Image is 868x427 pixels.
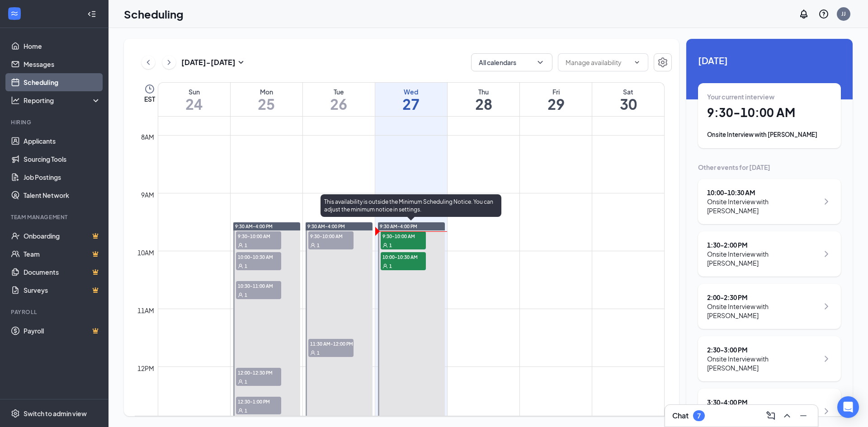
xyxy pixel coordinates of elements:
a: Job Postings [24,168,101,186]
span: 12:00-12:30 PM [236,368,281,377]
div: JJ [841,10,846,18]
svg: ChevronRight [821,406,832,417]
svg: ChevronDown [633,59,641,66]
h1: 29 [520,96,592,112]
a: August 27, 2025 [375,83,447,116]
span: 9:30 AM-4:00 PM [235,223,273,230]
span: 1 [245,379,247,385]
h1: 25 [231,96,302,112]
svg: Settings [657,57,668,68]
div: Onsite Interview with [PERSON_NAME] [707,130,832,139]
span: 1 [245,292,247,298]
span: 9:30-10:00 AM [308,231,354,240]
a: Settings [654,53,672,71]
div: 2:00 - 2:30 PM [707,293,819,302]
span: 1 [245,242,247,249]
div: Open Intercom Messenger [837,396,859,418]
div: 11am [136,305,156,315]
a: SurveysCrown [24,281,101,299]
a: August 30, 2025 [592,83,664,116]
div: Onsite Interview with [PERSON_NAME] [707,354,819,372]
svg: ChevronRight [821,301,832,312]
h1: 27 [375,96,447,112]
span: 12:30-1:00 PM [236,397,281,406]
button: Minimize [796,408,811,423]
a: Messages [24,55,101,73]
span: 1 [389,263,392,269]
div: 10am [136,248,156,258]
div: 9am [139,190,156,200]
svg: SmallChevronDown [236,57,246,68]
button: ChevronUp [780,408,794,423]
a: PayrollCrown [24,322,101,340]
span: 11:30 AM-12:00 PM [308,339,354,348]
svg: QuestionInfo [818,9,829,19]
a: Applicants [24,132,101,150]
a: Home [24,37,101,55]
input: Manage availability [566,57,630,67]
svg: User [382,243,388,248]
div: Sun [158,87,230,96]
svg: Collapse [87,9,96,19]
svg: User [310,243,316,248]
div: Team Management [11,213,99,221]
h1: Scheduling [124,6,184,22]
svg: ChevronLeft [144,57,153,68]
span: 1 [317,350,320,356]
svg: ChevronDown [536,58,545,67]
div: 1:30 - 2:00 PM [707,240,819,249]
button: ComposeMessage [764,408,778,423]
h1: 26 [303,96,375,112]
svg: User [238,243,243,248]
svg: ChevronRight [165,57,174,68]
div: Other events for [DATE] [698,163,841,172]
div: Onsite Interview with [PERSON_NAME] [707,302,819,320]
a: Talent Network [24,186,101,204]
svg: User [238,292,243,298]
svg: Analysis [11,96,20,105]
a: Scheduling [24,73,101,91]
svg: User [310,350,316,356]
a: OnboardingCrown [24,227,101,245]
svg: ComposeMessage [765,410,776,421]
h1: 30 [592,96,664,112]
span: EST [144,94,155,103]
div: Thu [448,87,519,96]
h3: [DATE] - [DATE] [181,57,236,67]
div: Mon [231,87,302,96]
div: Reporting [24,96,101,105]
div: Tue [303,87,375,96]
span: 10:00-10:30 AM [236,252,281,261]
svg: Settings [11,409,20,418]
span: 9:30-10:00 AM [236,231,281,240]
div: Payroll [11,308,99,316]
a: Sourcing Tools [24,150,101,168]
button: ChevronLeft [142,56,155,69]
div: 2:30 - 3:00 PM [707,345,819,354]
div: 8am [139,132,156,142]
a: August 28, 2025 [448,83,519,116]
svg: ChevronRight [821,353,832,364]
h1: 9:30 - 10:00 AM [707,105,832,120]
a: August 29, 2025 [520,83,592,116]
svg: ChevronRight [821,249,832,259]
h1: 28 [448,96,519,112]
svg: Clock [144,84,155,94]
h3: Chat [672,411,689,421]
svg: User [382,263,388,269]
a: DocumentsCrown [24,263,101,281]
div: Onsite Interview with [PERSON_NAME] [707,249,819,267]
span: 1 [245,263,247,269]
svg: User [238,263,243,269]
div: Your current interview [707,92,832,101]
svg: ChevronUp [782,410,793,421]
svg: User [238,408,243,413]
button: ChevronRight [162,56,176,69]
svg: User [238,379,243,385]
span: 1 [389,242,392,249]
a: August 25, 2025 [231,83,302,116]
div: Wed [375,87,447,96]
a: August 24, 2025 [158,83,230,116]
span: 9:30 AM-4:00 PM [307,223,345,230]
span: [DATE] [698,53,841,67]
